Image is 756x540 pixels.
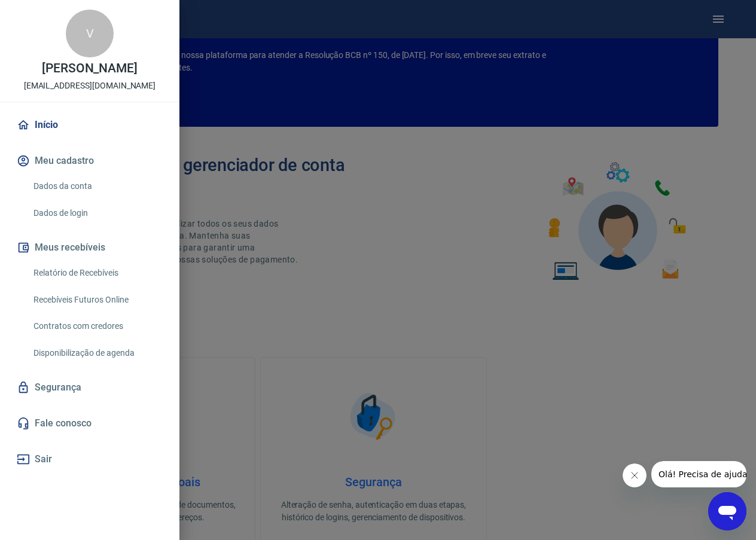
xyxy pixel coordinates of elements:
[708,492,746,530] iframe: Botão para abrir a janela de mensagens
[29,314,165,338] a: Contratos com credores
[29,288,165,312] a: Recebíveis Futuros Online
[24,80,156,92] p: [EMAIL_ADDRESS][DOMAIN_NAME]
[29,261,165,285] a: Relatório de Recebíveis
[42,62,138,75] p: [PERSON_NAME]
[29,341,165,365] a: Disponibilização de agenda
[29,174,165,199] a: Dados da conta
[14,374,165,401] a: Segurança
[14,410,165,437] a: Fale conosco
[623,463,647,487] iframe: Fechar mensagem
[7,8,100,18] span: Olá! Precisa de ajuda?
[66,10,114,57] div: V
[14,234,165,261] button: Meus recebíveis
[14,446,165,472] button: Sair
[29,201,165,225] a: Dados de login
[14,112,165,138] a: Início
[651,461,746,487] iframe: Mensagem da empresa
[14,148,165,174] button: Meu cadastro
